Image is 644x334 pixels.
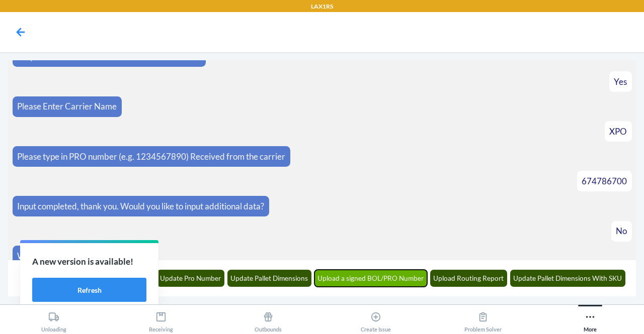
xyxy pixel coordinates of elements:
[314,270,428,287] button: Upload a signed BOL/PRO Number
[215,305,322,332] button: Outbounds
[17,100,117,113] p: Please Enter Carrier Name
[149,307,173,332] div: Receiving
[537,305,644,332] button: More
[32,255,146,268] p: A new version is available!
[584,307,597,332] div: More
[322,305,429,332] button: Create Issue
[614,76,627,87] span: Yes
[311,2,333,11] p: LAX1RS
[255,307,282,332] div: Outbounds
[227,270,312,287] button: Update Pallet Dimensions
[464,307,502,332] div: Problem Solver
[17,200,264,213] p: Input completed, thank you. Would you like to input additional data?
[17,150,285,163] p: Please type in PRO number (e.g. 1234567890) Received from the carrier
[510,270,626,287] button: Update Pallet Dimensions With SKU
[582,176,627,186] span: 674786700
[32,278,146,302] button: Refresh
[429,305,536,332] button: Problem Solver
[609,126,627,137] span: XPO
[430,270,508,287] button: Upload Routing Report
[361,307,391,332] div: Create Issue
[157,270,225,287] button: Update Pro Number
[616,226,627,236] span: No
[107,305,214,332] button: Receiving
[41,307,66,332] div: Unloading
